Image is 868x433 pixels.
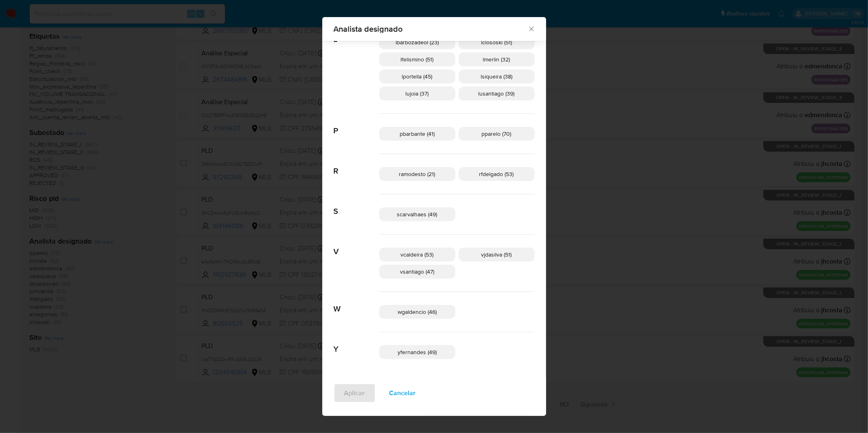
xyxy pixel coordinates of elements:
[397,210,437,218] span: scarvalhaes (49)
[483,55,510,63] span: lmerlin (32)
[379,52,455,66] div: lfelismino (51)
[334,25,528,33] span: Analista designado
[334,194,379,216] span: S
[482,130,512,138] span: pparelo (70)
[481,72,512,81] span: lsiqueira (38)
[401,55,434,63] span: lfelismino (51)
[459,127,535,141] div: pparelo (70)
[379,35,455,49] div: lbarbozadeol (23)
[398,308,437,316] span: wgaldencio (46)
[334,292,379,314] span: W
[481,38,512,46] span: lclososki (51)
[379,305,455,319] div: wgaldencio (46)
[334,154,379,176] span: R
[334,235,379,257] span: V
[379,345,455,359] div: yfernandes (49)
[398,348,437,356] span: yfernandes (49)
[459,248,535,261] div: vjdasilva (51)
[400,130,435,138] span: pbarbante (41)
[379,207,455,221] div: scarvalhaes (49)
[479,89,515,98] span: lusantiago (39)
[527,25,535,32] button: Fechar
[379,383,426,403] button: Cancelar
[459,70,535,83] div: lsiqueira (38)
[379,248,455,261] div: vcaldeira (53)
[459,167,535,181] div: rfdelgado (53)
[399,170,435,178] span: ramodesto (21)
[379,87,455,100] div: lujoia (37)
[406,89,429,98] span: lujoia (37)
[479,170,514,178] span: rfdelgado (53)
[396,38,439,46] span: lbarbozadeol (23)
[389,384,416,402] span: Cancelar
[481,250,512,259] span: vjdasilva (51)
[401,250,434,259] span: vcaldeira (53)
[459,35,535,49] div: lclososki (51)
[379,265,455,279] div: vsantiago (47)
[400,268,434,276] span: vsantiago (47)
[379,127,455,141] div: pbarbante (41)
[402,72,433,81] span: lportella (45)
[334,114,379,136] span: P
[379,167,455,181] div: ramodesto (21)
[459,87,535,100] div: lusantiago (39)
[459,52,535,66] div: lmerlin (32)
[379,70,455,83] div: lportella (45)
[334,332,379,354] span: Y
